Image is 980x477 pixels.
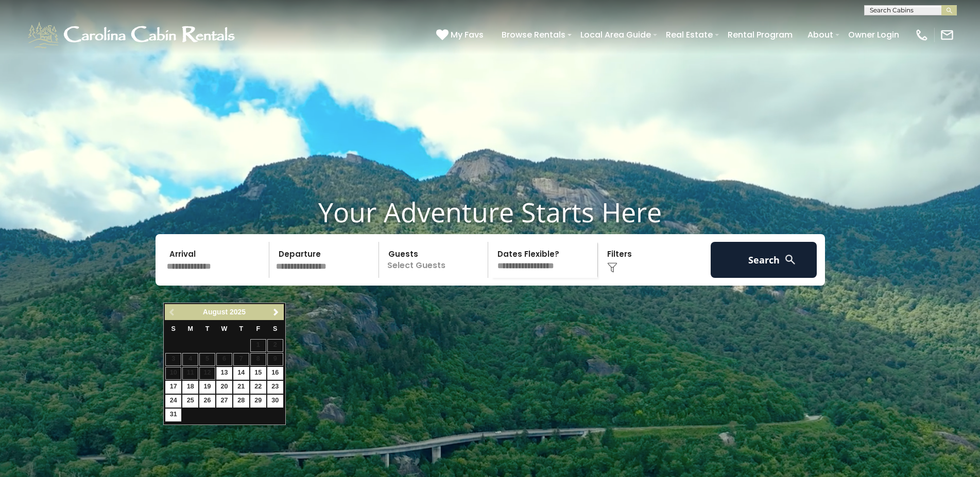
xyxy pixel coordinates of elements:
a: 15 [250,367,266,380]
a: 27 [216,395,232,408]
a: 13 [216,367,232,380]
a: Browse Rentals [496,26,571,44]
a: 14 [233,367,249,380]
h1: Your Adventure Starts Here [8,196,972,228]
a: Next [270,306,283,319]
a: 18 [182,381,198,394]
a: Rental Program [723,26,798,44]
span: Tuesday [205,325,210,332]
a: 21 [233,381,249,394]
a: 31 [165,409,181,421]
a: 16 [267,367,283,380]
p: Select Guests [382,242,488,278]
a: 20 [216,381,232,394]
span: Monday [187,325,193,332]
span: Wednesday [221,325,228,332]
a: 19 [199,381,215,394]
img: search-regular-white.png [784,253,797,266]
img: White-1-1-2.png [26,20,239,50]
span: Saturday [273,325,277,332]
a: About [802,26,838,44]
img: phone-regular-white.png [915,28,929,42]
a: 26 [199,395,215,408]
span: August [203,308,228,316]
a: Owner Login [843,26,904,44]
span: Next [272,308,280,316]
a: 23 [267,381,283,394]
a: 24 [165,395,181,408]
a: My Favs [436,28,486,42]
span: 2025 [230,308,246,316]
a: Real Estate [661,26,718,44]
span: My Favs [451,28,484,41]
img: filter--v1.png [607,262,617,273]
a: 30 [267,395,283,408]
a: Local Area Guide [575,26,656,44]
a: 22 [250,381,266,394]
span: Friday [256,325,260,332]
span: Sunday [171,325,176,332]
a: 17 [165,381,181,394]
a: 29 [250,395,266,408]
button: Search [711,242,817,278]
span: Thursday [239,325,244,332]
a: 28 [233,395,249,408]
img: mail-regular-white.png [940,28,954,42]
a: 25 [182,395,198,408]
